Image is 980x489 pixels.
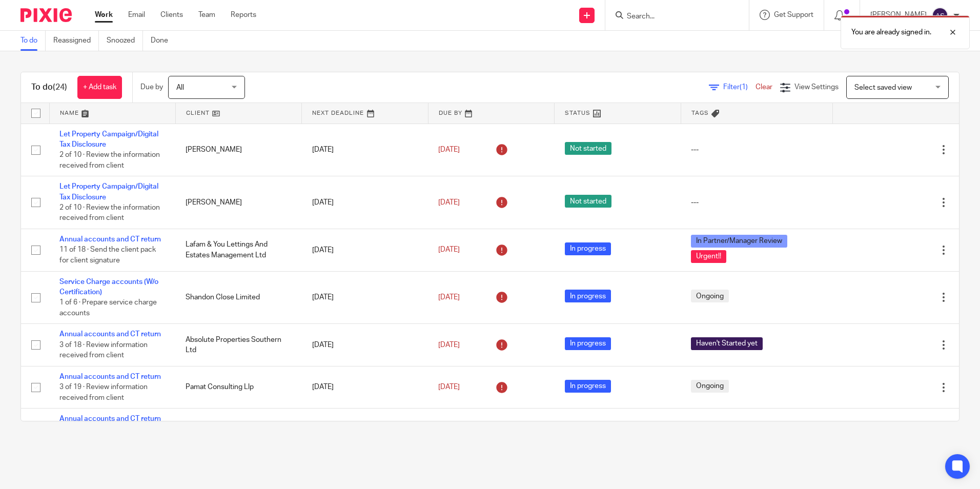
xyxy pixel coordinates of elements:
a: Work [95,10,113,20]
img: svg%3E [932,7,948,24]
span: Not started [565,195,611,208]
td: [PERSON_NAME] [175,176,301,229]
span: All [176,84,184,91]
td: [PERSON_NAME] [175,124,301,176]
td: [DATE] [302,324,428,366]
span: 2 of 10 · Review the information received from client [59,151,160,169]
span: In progress [565,380,611,393]
span: 3 of 18 · Review information received from client [59,341,148,359]
span: Filter [723,84,756,91]
a: Annual accounts and CT return [59,236,161,243]
img: Pixie [21,8,72,22]
a: Clear [756,84,772,91]
a: Clients [160,10,183,20]
a: Let Property Campaign/Digital Tax Disclosure [59,131,158,148]
td: [DATE] [302,229,428,271]
span: 11 of 18 · Send the client pack for client signature [59,247,156,264]
span: 1 of 6 · Prepare service charge accounts [59,299,157,317]
span: [DATE] [438,247,460,254]
td: [DATE] [302,271,428,324]
span: 3 of 19 · Review information received from client [59,383,148,401]
span: [DATE] [438,146,460,153]
span: 2 of 10 · Review the information received from client [59,204,160,222]
td: [DATE] [302,409,428,451]
h1: To do [31,82,67,93]
a: Let Property Campaign/Digital Tax Disclosure [59,183,158,200]
td: [DATE] [302,176,428,229]
td: Shandon Close Limited [175,271,301,324]
td: [DATE] [302,366,428,408]
span: View Settings [794,84,839,91]
a: Team [198,10,215,20]
a: Done [151,31,176,51]
span: [DATE] [438,294,460,301]
span: [DATE] [438,199,460,206]
a: Reassigned [53,31,99,51]
a: Email [128,10,145,20]
span: Not started [565,142,611,155]
td: Pamat Consulting Llp [175,366,301,408]
a: To do [21,31,46,51]
a: Annual accounts and CT return [59,373,161,380]
span: Ongoing [691,380,729,393]
span: [DATE] [438,341,460,349]
span: (1) [740,84,748,91]
span: Urgent!! [691,250,726,263]
a: Snoozed [107,31,143,51]
span: In progress [565,337,611,350]
span: [DATE] [438,383,460,391]
span: (24) [53,83,67,91]
span: In Partner/Manager Review [691,235,787,248]
span: Ongoing [691,290,729,302]
a: + Add task [77,76,122,99]
span: Tags [691,110,709,116]
a: Annual accounts and CT return [59,331,161,338]
a: Service Charge accounts (W/o Certification) [59,278,158,296]
span: In progress [565,290,611,302]
span: In progress [565,242,611,255]
div: --- [691,197,822,208]
td: [DATE] [302,124,428,176]
span: Haven't Started yet [691,337,763,350]
a: Annual accounts and CT return [59,415,161,422]
p: Due by [140,82,163,92]
a: Reports [231,10,256,20]
p: You are already signed in. [851,27,931,37]
span: Select saved view [854,84,912,91]
div: --- [691,145,822,155]
td: Lafam & You Lettings And Estates Management Ltd [175,229,301,271]
td: Absolute Properties Southern Ltd [175,324,301,366]
td: Ukestates Property Management Limited [175,409,301,451]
